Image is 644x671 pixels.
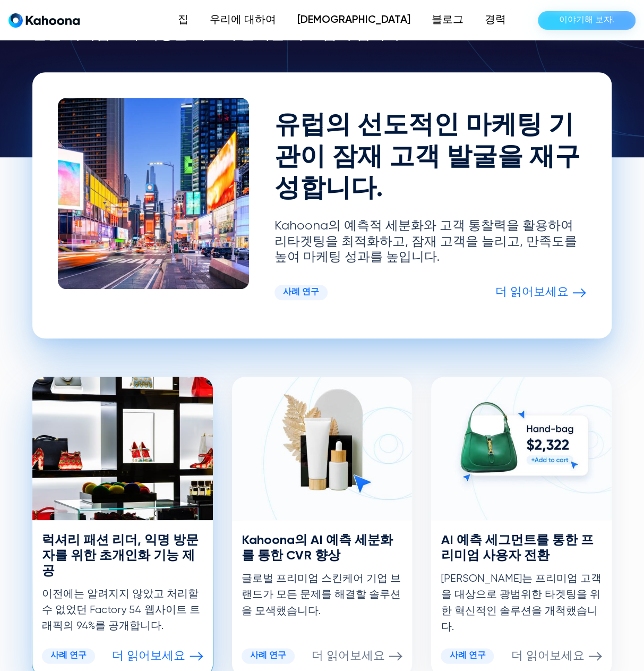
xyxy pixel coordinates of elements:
[432,14,463,26] font: 블로그
[559,16,614,24] font: 이야기해 보자!
[242,534,393,562] font: Kahoona의 AI 예측 세분화를 통한 CVR 향상
[485,14,506,26] font: 경력
[441,534,593,562] font: AI 예측 세그먼트를 통한 프리미엄 사용자 전환
[8,13,80,28] a: 집
[287,10,421,31] a: [DEMOGRAPHIC_DATA]
[178,14,188,26] font: 집
[311,650,384,662] font: 더 읽어보세요
[495,286,568,298] font: 더 읽어보세요
[274,113,580,202] font: 유럽의 선도적인 마케팅 기관이 잠재 고객 발굴을 재구성합니다.
[511,650,584,662] font: 더 읽어보세요
[297,15,410,26] font: [DEMOGRAPHIC_DATA]
[210,14,276,26] font: 우리에 대하여
[283,288,319,296] font: 사례 연구
[441,573,601,633] font: [PERSON_NAME]는 프리미엄 고객을 대상으로 광범위한 타겟팅을 위한 혁신적인 솔루션을 개척했습니다.
[42,589,200,632] font: 이전에는 알려지지 않았고 처리할 수 없었던 Factory 54 웹사이트 트래픽의 94%를 공개합니다.
[199,10,287,31] a: 우리에 대하여
[538,11,636,30] a: 이야기해 보자!
[421,10,474,31] a: 블로그
[42,534,199,577] font: 럭셔리 패션 리더, 익명 방문자를 위한 초개인화 기능 제공
[32,72,612,338] a: 유럽의 선도적인 마케팅 기관이 잠재 고객 발굴을 재구성합니다.Kahoona의 예측적 세분화와 고객 통찰력을 활용하여 리타겟팅을 최적화하고, 잠재 고객을 늘리고, 만족도를 높여...
[50,651,87,660] font: 사례 연구
[167,10,199,31] a: 집
[242,573,401,617] font: 글로벌 프리미엄 스킨케어 기업 브랜드가 모든 문제를 해결할 솔루션을 모색했습니다.
[474,10,517,31] a: 경력
[250,651,286,660] font: 사례 연구
[112,650,185,662] font: 더 읽어보세요
[449,651,485,660] font: 사례 연구
[274,219,577,264] font: Kahoona의 예측적 세분화와 고객 통찰력을 활용하여 리타겟팅을 최적화하고, 잠재 고객을 늘리고, 만족도를 높여 마케팅 성과를 높입니다.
